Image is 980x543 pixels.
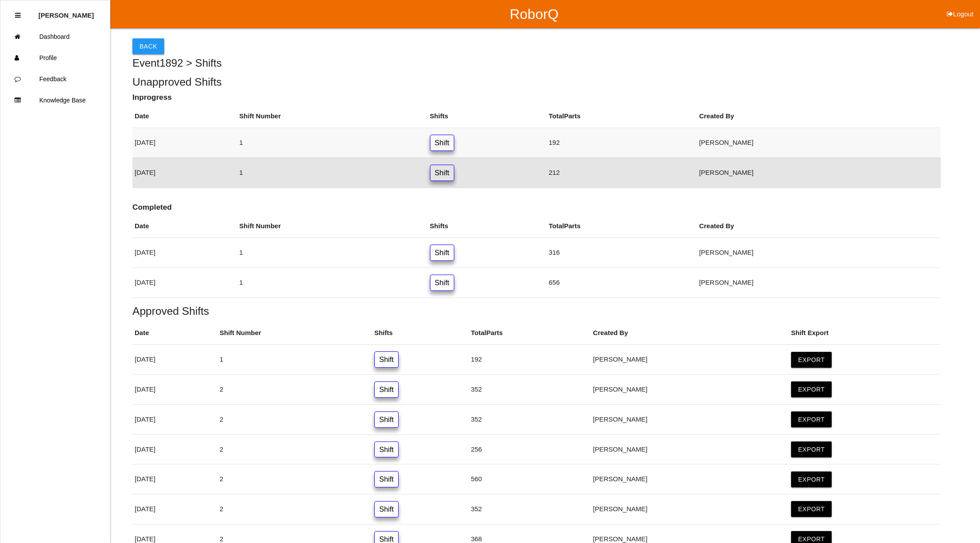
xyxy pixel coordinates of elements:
a: Shift [430,275,454,291]
a: Shift [430,245,454,261]
td: [DATE] [132,345,218,375]
button: Export [791,352,832,368]
a: Shift [374,471,399,487]
td: 2 [218,404,372,434]
th: Created By [697,105,941,128]
th: Created By [591,321,789,345]
td: [PERSON_NAME] [697,238,941,268]
td: 1 [237,268,428,298]
td: [PERSON_NAME] [591,345,789,375]
div: Close [15,5,21,26]
button: Export [791,381,832,397]
b: Completed [132,203,172,211]
td: [PERSON_NAME] [591,404,789,434]
td: 560 [469,464,591,494]
td: 352 [469,404,591,434]
a: Dashboard [0,26,110,47]
a: Shift [430,135,454,151]
th: Shifts [372,321,469,345]
td: 256 [469,434,591,464]
h5: Unapproved Shifts [132,76,941,88]
th: Shifts [428,215,547,238]
th: Date [132,215,237,238]
th: Total Parts [469,321,591,345]
td: 656 [547,268,697,298]
a: Shift [374,381,399,398]
td: [DATE] [132,434,218,464]
td: [DATE] [132,464,218,494]
th: Created By [697,215,941,238]
td: [DATE] [132,404,218,434]
td: [DATE] [132,238,237,268]
p: Diana Harris [38,5,94,19]
th: Total Parts [547,215,697,238]
button: Export [791,441,832,457]
button: Export [791,501,832,517]
td: 1 [218,345,372,375]
td: [DATE] [132,128,237,158]
td: [PERSON_NAME] [591,375,789,405]
a: Shift [374,411,399,428]
a: Shift [374,441,399,458]
td: 212 [547,158,697,188]
th: Total Parts [547,105,697,128]
b: Inprogress [132,93,172,102]
h4: Event 1892 > Shifts [132,57,941,69]
th: Shifts [428,105,547,128]
td: [PERSON_NAME] [591,494,789,524]
td: 192 [469,345,591,375]
td: [PERSON_NAME] [591,434,789,464]
td: [PERSON_NAME] [697,158,941,188]
a: Shift [374,351,399,368]
a: Knowledge Base [0,90,110,111]
th: Shift Number [218,321,372,345]
h5: Approved Shifts [132,305,941,317]
td: 352 [469,375,591,405]
button: Export [791,411,832,427]
td: 1 [237,128,428,158]
td: [DATE] [132,494,218,524]
td: 2 [218,494,372,524]
td: [PERSON_NAME] [697,128,941,158]
th: Date [132,105,237,128]
td: 1 [237,158,428,188]
th: Shift Export [789,321,941,345]
td: 192 [547,128,697,158]
td: 316 [547,238,697,268]
td: 2 [218,375,372,405]
th: Shift Number [237,105,428,128]
td: 352 [469,494,591,524]
td: [DATE] [132,158,237,188]
td: [DATE] [132,268,237,298]
td: 2 [218,464,372,494]
td: [DATE] [132,375,218,405]
a: Profile [0,47,110,68]
button: Back [132,38,164,54]
td: [PERSON_NAME] [697,268,941,298]
a: Shift [374,501,399,517]
td: 1 [237,238,428,268]
th: Shift Number [237,215,428,238]
th: Date [132,321,218,345]
a: Shift [430,165,454,181]
td: 2 [218,434,372,464]
button: Export [791,471,832,487]
td: [PERSON_NAME] [591,464,789,494]
a: Feedback [0,68,110,90]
